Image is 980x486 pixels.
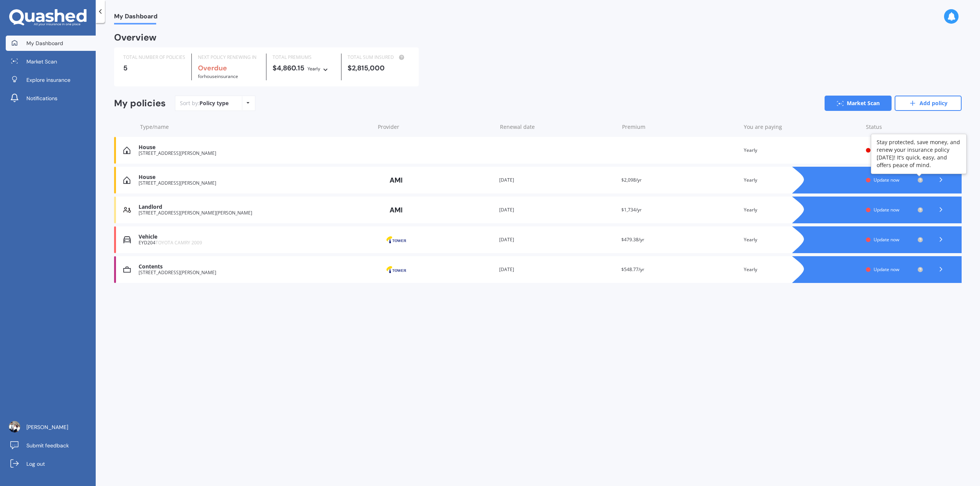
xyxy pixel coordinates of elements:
[377,262,415,277] img: Tower
[273,64,335,73] div: $4,860.15
[377,203,415,217] img: AMI
[139,151,371,156] div: [STREET_ADDRESS][PERSON_NAME]
[139,204,371,210] div: Landlord
[114,98,166,109] div: My policies
[744,123,860,131] div: You are paying
[273,54,335,61] div: TOTAL PREMIUMS
[6,456,96,471] a: Log out
[895,96,962,111] a: Add policy
[621,266,644,273] span: $548.77/yr
[499,176,615,184] div: [DATE]
[6,36,96,51] a: My Dashboard
[139,234,371,240] div: Vehicle
[139,210,371,216] div: [STREET_ADDRESS][PERSON_NAME][PERSON_NAME]
[825,96,892,111] a: Market Scan
[378,123,494,131] div: Provider
[874,177,899,183] span: Update now
[26,76,70,84] span: Explore insurance
[6,54,96,69] a: Market Scan
[874,206,899,213] span: Update now
[114,34,157,41] div: Overview
[26,460,45,468] span: Log out
[139,174,371,180] div: House
[139,240,371,245] div: EYD204
[199,99,229,107] div: Policy type
[139,144,371,151] div: House
[744,236,860,244] div: Yearly
[123,176,131,184] img: House
[621,177,642,183] span: $2,098/yr
[114,13,157,23] span: My Dashboard
[198,54,260,61] div: NEXT POLICY RENEWING IN
[155,239,202,246] span: TOYOTA CAMRY 2009
[621,206,642,213] span: $1,734/yr
[622,123,738,131] div: Premium
[139,270,371,275] div: [STREET_ADDRESS][PERSON_NAME]
[139,263,371,270] div: Contents
[6,438,96,453] a: Submit feedback
[26,58,57,65] span: Market Scan
[744,266,860,273] div: Yearly
[140,123,372,131] div: Type/name
[26,423,68,431] span: [PERSON_NAME]
[180,99,229,107] div: Sort by:
[866,123,923,131] div: Status
[139,180,371,186] div: [STREET_ADDRESS][PERSON_NAME]
[9,421,20,432] img: AOh14GjyB2kBIiwZmQXy2vBCnY8onLdyMc9J9gJEN_pSCA=s96-c
[307,65,320,73] div: Yearly
[874,266,899,273] span: Update now
[500,123,616,131] div: Renewal date
[499,266,615,273] div: [DATE]
[877,138,961,169] div: Stay protected, save money, and renew your insurance policy [DATE]! It's quick, easy, and offers ...
[744,146,860,154] div: Yearly
[6,91,96,106] a: Notifications
[348,54,410,61] div: TOTAL SUM INSURED
[26,442,69,449] span: Submit feedback
[123,146,131,154] img: House
[744,176,860,184] div: Yearly
[6,419,96,435] a: [PERSON_NAME]
[377,232,415,247] img: Tower
[123,236,131,244] img: Vehicle
[499,236,615,244] div: [DATE]
[874,236,899,243] span: Update now
[198,73,238,80] span: for House insurance
[6,72,96,88] a: Explore insurance
[123,266,131,273] img: Contents
[26,39,63,47] span: My Dashboard
[123,206,131,214] img: Landlord
[26,94,57,102] span: Notifications
[621,236,644,243] span: $479.38/yr
[123,54,185,61] div: TOTAL NUMBER OF POLICIES
[123,64,185,72] div: 5
[377,173,415,187] img: AMI
[198,63,227,73] b: Overdue
[744,206,860,214] div: Yearly
[499,206,615,214] div: [DATE]
[348,64,410,72] div: $2,815,000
